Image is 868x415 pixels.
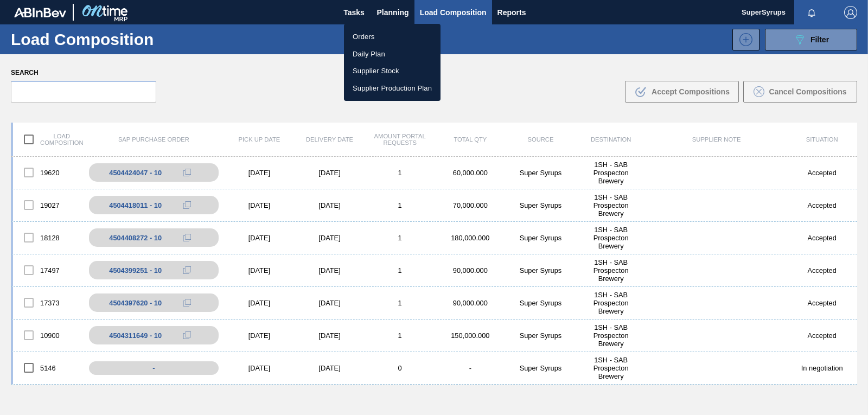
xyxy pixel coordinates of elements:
[344,80,441,97] a: Supplier Production Plan
[344,62,441,80] a: Supplier Stock
[344,46,441,63] a: Daily Plan
[344,28,441,46] a: Orders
